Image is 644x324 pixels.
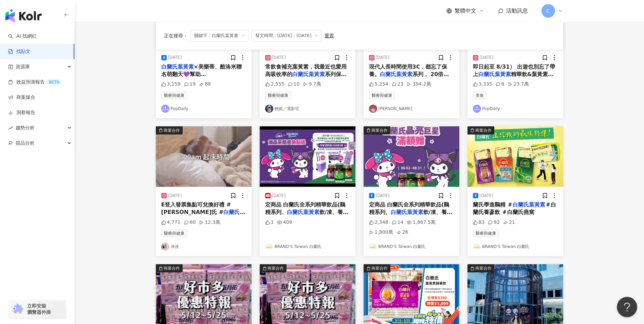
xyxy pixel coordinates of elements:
img: KOL Avatar [369,105,377,113]
div: [DATE] [376,193,390,199]
a: KOL Avatar飽妮／電影宅 [265,105,350,113]
img: KOL Avatar [161,105,169,113]
div: [DATE] [480,55,494,60]
div: [DATE] [272,193,286,199]
span: 立即安裝 瀏覽器外掛 [27,303,51,315]
a: KOL AvatarBRAND’S Taiwan 白蘭氏 [265,242,350,251]
span: 關鍵字：白蘭氏葉黃素 [190,30,249,41]
span: rise [8,126,13,130]
mark: 白蘭氏葉黃素 [513,201,545,208]
img: post-image [467,126,563,187]
button: 商業合作 [364,126,459,187]
div: 2,555 [265,81,284,88]
mark: 白蘭氏葉黃素 [478,71,511,77]
iframe: Help Scout Beacon - Open [617,297,637,317]
mark: 白蘭氏葉黃素 [161,64,194,70]
div: 3,159 [161,81,181,88]
img: post-image [260,126,355,187]
div: 商業合作 [371,127,388,134]
img: post-image [156,126,252,187]
img: logo [5,9,42,22]
div: 1,800萬 [369,229,393,236]
div: [DATE] [168,55,182,60]
img: KOL Avatar [265,105,273,113]
div: 商業合作 [164,265,180,272]
div: [DATE] [480,193,494,199]
a: 洞察報告 [8,109,35,116]
div: 商業合作 [475,265,492,272]
div: 19 [184,81,196,88]
mark: 白蘭氏葉黃素 [380,71,412,77]
div: 26 [397,229,408,236]
a: searchAI 找網紅 [8,33,37,40]
div: 5,254 [369,81,388,88]
div: 21 [503,219,515,226]
span: 醫療與健康 [161,230,187,237]
div: [DATE] [168,193,182,199]
a: 商案媒合 [8,94,35,101]
div: 60 [184,219,196,226]
img: KOL Avatar [473,105,481,113]
span: ×美樂蒂、酷洛米聯名萌翻天💜幫助[PERSON_NAME]也要超可愛！ 買就能集點送海灘巾、冰桶、推車 快拉姐妹一起衝🔥 #[PERSON_NAME]氏 #美樂蒂 #酷洛米20週年 [161,64,244,115]
span: E登入發票集點可兌換好禮 #[PERSON_NAME]氏 # [161,201,231,215]
div: 4,771 [161,219,181,226]
mark: 白蘭氏葉黃素 [391,209,423,215]
span: 活動訊息 [506,7,528,14]
a: KOL AvatarBRAND’S Taiwan 白蘭氏 [473,242,558,251]
div: 商業合作 [475,127,492,134]
span: 繁體中文 [455,7,476,15]
div: 3,335 [473,81,492,88]
span: 醫療與健康 [369,92,395,99]
span: 醫療與健康 [161,92,187,99]
img: chrome extension [11,304,24,314]
a: KOL AvatarPopDaily [473,105,558,113]
div: 商業合作 [371,265,388,272]
div: 2,348 [369,219,388,226]
div: 409 [277,219,292,226]
img: KOL Avatar [473,242,481,251]
div: [DATE] [272,55,286,60]
a: chrome extension立即安裝 瀏覽器外掛 [9,300,66,318]
div: 商業合作 [164,127,180,134]
a: KOL Avatar[PERSON_NAME] [369,105,454,113]
img: post-image [364,126,459,187]
div: 1 [265,219,274,226]
span: 醫療與健康 [473,230,499,237]
img: KOL Avatar [161,242,169,251]
img: KOL Avatar [265,242,273,251]
div: 88 [199,81,211,88]
div: 83 [473,219,485,226]
span: 競品分析 [16,136,35,151]
span: 趨勢分析 [16,120,35,136]
span: 發文時間：[DATE] - [DATE] [252,30,322,41]
div: 1,867.5萬 [407,219,435,226]
span: 現代人長時間使用3C，都忘了保養。 [369,64,447,77]
span: 醫療與健康 [265,92,291,99]
div: 9.7萬 [303,81,321,88]
span: 定商品 白蘭氏全系列精華飲品(鷄精系列、 [265,201,346,215]
a: 效益預測報告BETA [8,79,62,86]
div: 92 [488,219,500,226]
span: 定商品 白蘭氏全系列精華飲品(鷄精系列、 [369,201,449,215]
div: 商業合作 [268,265,284,272]
img: KOL Avatar [369,242,377,251]
div: 10 [288,81,300,88]
a: KOL AvatarBRAND’S Taiwan 白蘭氏 [369,242,454,251]
div: 12.3萬 [199,219,220,226]
div: [DATE] [376,55,390,60]
span: 正在搜尋 ： [164,33,188,38]
span: 資源庫 [16,59,30,74]
div: 14 [392,219,404,226]
div: 394.2萬 [407,81,431,88]
mark: 白蘭氏葉黃素 [287,209,319,215]
div: 8 [496,81,504,88]
button: 商業合作 [156,126,252,187]
div: 23.7萬 [508,81,529,88]
span: C [547,7,550,15]
span: 精華飲&葉黃素精華凍💡 [473,71,554,85]
div: 重置 [325,33,334,38]
mark: 白蘭氏葉黃素 [292,71,325,77]
span: 即日起至 8/31） 出遊也別忘了帶上 [473,64,555,77]
span: 美食 [473,92,486,99]
a: KOL AvatarPopDaily [161,105,246,113]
